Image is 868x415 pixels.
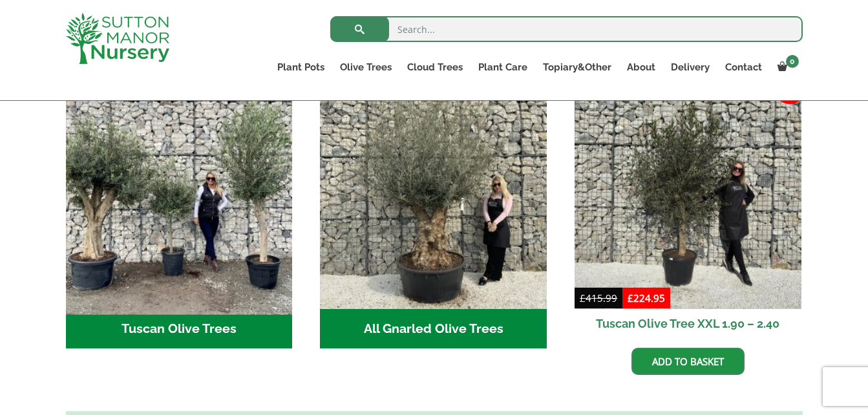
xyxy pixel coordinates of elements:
[631,348,745,375] a: Add to basket: “Tuscan Olive Tree XXL 1.90 - 2.40”
[66,309,293,349] h2: Tuscan Olive Trees
[66,13,169,64] img: logo
[270,58,332,76] a: Plant Pots
[575,82,801,338] a: Sale! Tuscan Olive Tree XXL 1.90 – 2.40
[770,58,803,76] a: 0
[399,58,471,76] a: Cloud Trees
[575,82,801,309] img: Tuscan Olive Tree XXL 1.90 - 2.40
[628,292,665,304] bdi: 224.95
[66,82,293,348] a: Visit product category Tuscan Olive Trees
[619,58,663,76] a: About
[535,58,619,76] a: Topiary&Other
[320,82,547,348] a: Visit product category All Gnarled Olive Trees
[628,292,633,304] span: £
[580,292,617,304] bdi: 415.99
[663,58,717,76] a: Delivery
[320,309,547,349] h2: All Gnarled Olive Trees
[580,292,586,304] span: £
[320,82,547,309] img: All Gnarled Olive Trees
[332,58,399,76] a: Olive Trees
[786,55,799,68] span: 0
[471,58,535,76] a: Plant Care
[717,58,770,76] a: Contact
[60,76,298,314] img: Tuscan Olive Trees
[575,309,801,338] h2: Tuscan Olive Tree XXL 1.90 – 2.40
[330,16,803,42] input: Search...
